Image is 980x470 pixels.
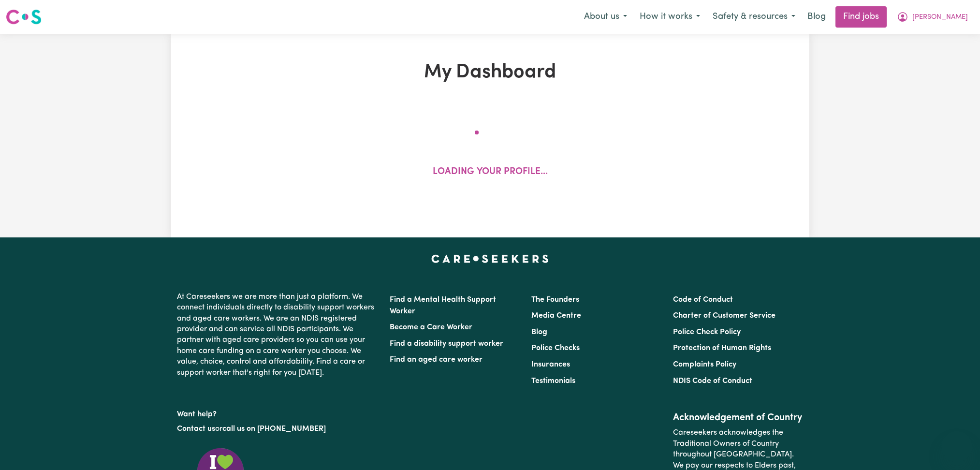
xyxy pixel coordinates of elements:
a: Protection of Human Rights [673,344,771,352]
button: How it works [633,7,706,27]
a: Find jobs [835,6,887,28]
p: Loading your profile... [433,165,548,179]
a: NDIS Code of Conduct [673,377,752,385]
h2: Acknowledgement of Country [673,412,803,424]
a: Blog [531,328,547,336]
button: About us [578,7,633,27]
a: Police Check Policy [673,328,741,336]
a: Insurances [531,361,570,368]
a: Careseekers home page [431,255,549,263]
h1: My Dashboard [283,61,697,84]
a: Contact us [177,425,215,433]
a: Testimonials [531,377,575,385]
a: Code of Conduct [673,296,733,304]
a: Blog [802,6,832,28]
a: Careseekers logo [6,6,42,28]
p: At Careseekers we are more than just a platform. We connect individuals directly to disability su... [177,288,378,382]
a: Find an aged care worker [390,356,483,364]
a: Find a disability support worker [390,340,503,348]
a: Media Centre [531,312,581,320]
a: call us on [PHONE_NUMBER] [222,425,326,433]
a: Charter of Customer Service [673,312,775,320]
a: Find a Mental Health Support Worker [390,296,496,315]
a: The Founders [531,296,579,304]
img: Careseekers logo [6,8,42,26]
a: Complaints Policy [673,361,736,368]
button: Safety & resources [706,7,802,27]
iframe: Button to launch messaging window [941,431,972,462]
p: or [177,420,378,438]
button: My Account [891,7,974,27]
a: Become a Care Worker [390,323,472,331]
span: [PERSON_NAME] [912,12,968,23]
a: Police Checks [531,344,580,352]
p: Want help? [177,405,378,420]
